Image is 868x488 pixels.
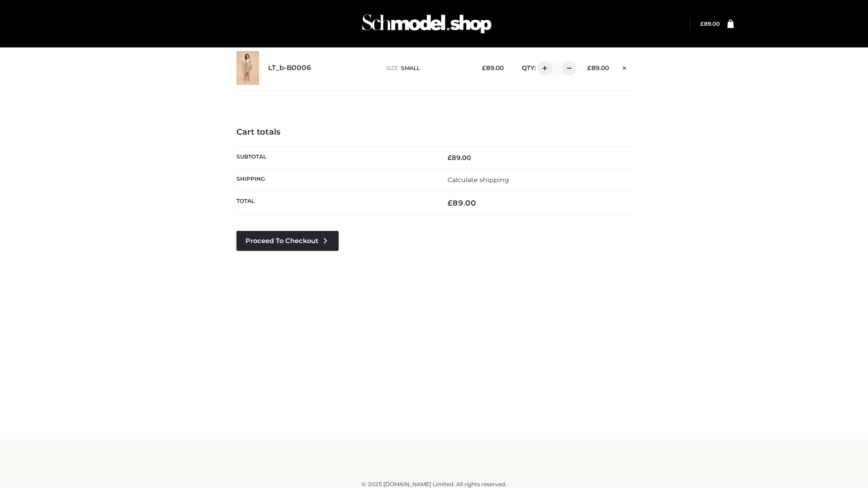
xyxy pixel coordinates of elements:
th: Total [236,191,434,215]
span: £ [482,64,486,71]
bdi: 89.00 [482,64,504,71]
a: LT_b-B0006 [268,64,311,72]
th: Shipping [236,169,434,191]
a: Proceed to Checkout [236,231,339,251]
bdi: 89.00 [587,64,609,71]
img: Schmodel Admin 964 [359,6,495,42]
span: £ [448,154,452,162]
span: SMALL [401,65,420,71]
bdi: 89.00 [700,20,720,27]
th: Subtotal [236,146,434,169]
span: £ [448,198,453,207]
p: size : [386,64,468,72]
span: £ [700,20,704,27]
a: Remove this item [618,61,632,73]
bdi: 89.00 [448,198,476,207]
h4: Cart totals [236,127,632,137]
a: £89.00 [700,20,720,27]
span: £ [587,64,591,71]
a: Calculate shipping [448,176,509,184]
div: QTY: [513,61,573,75]
bdi: 89.00 [448,154,471,162]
